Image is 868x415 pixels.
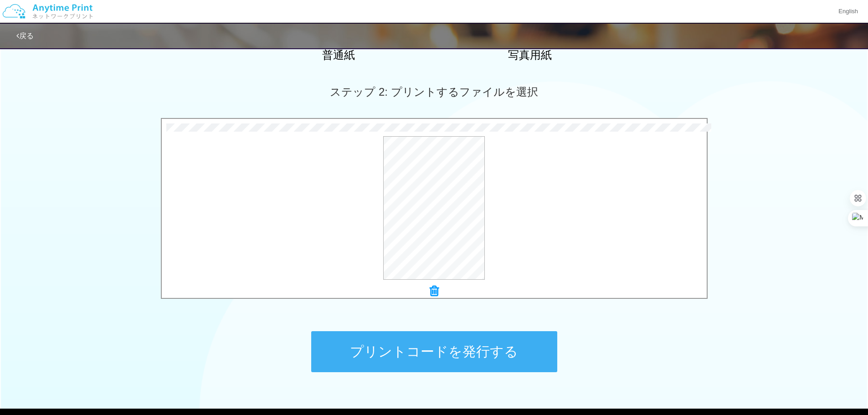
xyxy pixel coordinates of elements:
h2: 普通紙 [259,49,418,61]
a: 戻る [16,32,34,40]
span: ステップ 2: プリントするファイルを選択 [330,86,538,98]
h2: 写真用紙 [450,49,610,61]
button: プリントコードを発行する [311,331,557,372]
